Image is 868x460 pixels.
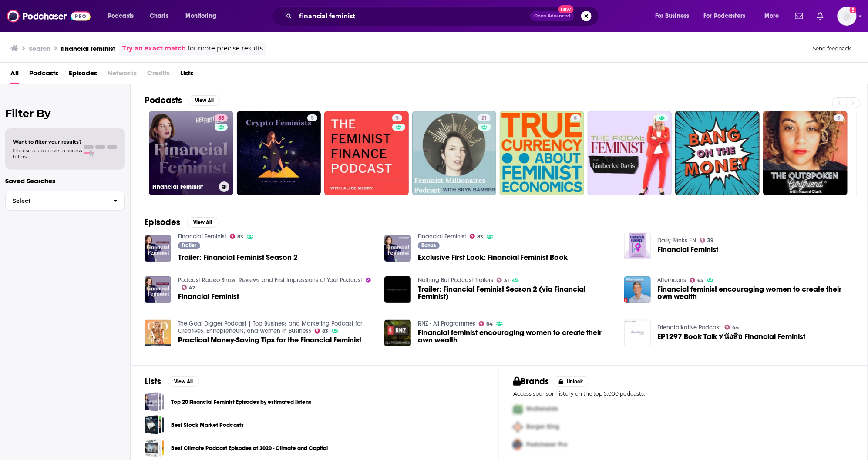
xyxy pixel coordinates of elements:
a: Top 20 Financial Feminist Episodes by estimated listens [145,392,164,412]
img: Financial Feminist [145,276,171,303]
a: PodcastsView All [145,95,220,106]
a: 65 [690,278,704,283]
button: open menu [179,9,228,23]
img: Trailer: Financial Feminist Season 2 [145,235,171,262]
a: All [10,66,19,84]
span: 39 [707,238,713,242]
span: Open Advanced [534,14,570,18]
a: Show notifications dropdown [814,9,827,24]
h2: Filter By [5,107,125,120]
span: 31 [504,279,509,282]
a: 5 [763,111,848,195]
button: open menu [649,9,700,23]
svg: Add a profile image [850,7,857,13]
span: More [764,10,779,22]
input: Search podcasts, credits, & more... [296,9,530,23]
img: Financial feminist encouraging women to create their own wealth [384,320,411,346]
a: 5 [392,114,402,121]
a: Friendtalkative Podcast [658,324,721,331]
a: Best Climate Podcast Episodes of 2020 - Climate and Capital [171,443,328,453]
a: 44 [725,325,740,330]
span: Podcasts [29,66,58,84]
span: Charts [150,10,168,22]
img: Second Pro Logo [510,418,526,436]
a: 83Financial Feminist [149,111,233,195]
span: 6 [574,114,577,123]
a: Practical Money-Saving Tips for the Financial Feminist [145,320,171,346]
button: Select [5,191,125,211]
a: Nothing But Podcast Trailers [418,276,493,284]
button: open menu [698,9,758,23]
img: Financial Feminist [624,233,651,259]
button: Send feedback [811,45,854,52]
a: Exclusive First Look: Financial Feminist Book [418,254,568,261]
button: Show profile menu [838,7,857,26]
a: Try an exact match [122,44,186,54]
a: Financial Feminist [418,233,466,240]
img: Exclusive First Look: Financial Feminist Book [384,235,411,262]
a: Financial feminist encouraging women to create their own wealth [418,329,614,344]
a: Best Climate Podcast Episodes of 2020 - Climate and Capital [145,438,164,458]
h2: Episodes [145,217,180,228]
a: 42 [182,285,195,290]
span: 5 [311,114,314,123]
button: View All [168,376,199,387]
span: Networks [108,66,137,84]
a: 5 [237,111,321,195]
h3: financial feminist [61,44,115,53]
p: Access sponsor history on the top 5,000 podcasts. [513,390,854,397]
span: Want to filter your results? [13,139,82,145]
a: 6 [500,111,584,195]
a: RNZ - All Programmes [418,320,475,327]
h2: Brands [513,376,549,387]
a: ListsView All [145,376,199,387]
a: Best Stock Market Podcasts [171,420,244,430]
span: Trailer [182,243,196,248]
a: Episodes [69,66,97,84]
span: Bonus [421,243,436,248]
span: McDonalds [526,406,558,413]
button: Unlock [553,376,590,387]
img: Podchaser - Follow, Share and Rate Podcasts [7,8,91,24]
a: 83 [470,234,484,239]
button: View All [189,95,220,106]
a: 21 [478,114,491,121]
a: Practical Money-Saving Tips for the Financial Feminist [178,336,361,344]
a: Daily Blinks EN [658,237,696,244]
a: Charts [144,9,174,23]
span: 83 [322,329,328,333]
a: 39 [700,238,714,243]
img: Financial feminist encouraging women to create their own wealth [624,276,651,303]
h3: Financial Feminist [152,183,215,191]
a: EP1297 Book Talk หนังสือ Financial Feminist [624,320,651,346]
span: for more precise results [188,44,263,54]
span: 21 [481,114,487,123]
a: 83 [215,114,228,121]
span: Select [6,198,106,204]
a: Financial Feminist [658,246,719,253]
h2: Lists [145,376,161,387]
a: 31 [497,278,509,283]
span: 83 [237,235,243,239]
span: 5 [396,114,399,123]
a: Financial Feminist [178,293,239,300]
a: Trailer: Financial Feminist Season 2 (via Financial Feminist) [384,276,411,303]
a: Lists [180,66,193,84]
div: Search podcasts, credits, & more... [280,6,607,26]
a: Trailer: Financial Feminist Season 2 [178,254,298,261]
a: EP1297 Book Talk หนังสือ Financial Feminist [658,333,806,340]
a: Podcast Rodeo Show: Reviews and First Impressions of Your Podcast [178,276,362,284]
